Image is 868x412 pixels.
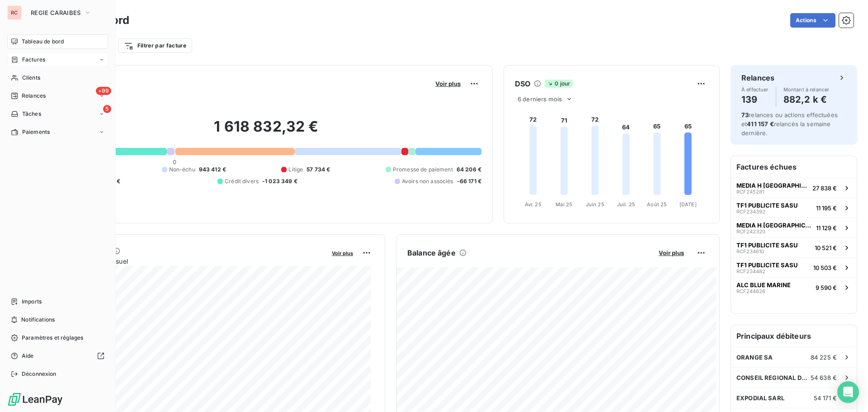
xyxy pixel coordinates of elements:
span: Aide [22,352,34,360]
span: 6 derniers mois [518,95,562,103]
h6: Principaux débiteurs [731,325,857,347]
tspan: Juin 25 [586,201,604,208]
span: 11 129 € [816,224,837,232]
span: RCF244826 [736,289,765,294]
span: 10 521 € [815,244,837,251]
span: Paramètres et réglages [22,334,83,342]
span: Voir plus [435,80,461,87]
span: Voir plus [659,249,684,256]
span: 54 638 € [811,374,837,381]
span: Avoirs non associés [402,177,453,185]
span: 943 412 € [199,166,226,174]
span: Promesse de paiement [393,166,453,174]
span: Tâches [22,110,41,118]
h2: 1 618 832,32 € [51,118,481,145]
span: 411 157 € [747,120,774,128]
button: ALC BLUE MARINERCF2448269 590 € [731,277,857,297]
span: 10 503 € [813,264,837,271]
span: Imports [22,298,42,306]
h6: Balance âgée [407,247,456,258]
button: TF1 PUBLICITE SASURCF23439211 195 € [731,198,857,218]
span: RCF234392 [736,209,765,214]
span: Montant à relancer [783,87,830,92]
h6: DSO [515,78,530,89]
span: Clients [22,74,40,82]
span: RCF234610 [736,249,764,254]
tspan: Avr. 25 [525,201,542,208]
span: 0 [173,158,176,166]
span: 27 838 € [812,185,837,192]
h6: Factures échues [731,156,857,178]
span: Voir plus [332,250,353,256]
span: TF1 PUBLICITE SASU [736,242,798,249]
span: 84 225 € [811,354,837,361]
span: REGIE CARAIBES [31,9,80,16]
button: Actions [790,13,835,28]
span: RCF234482 [736,269,765,274]
button: MEDIA H [GEOGRAPHIC_DATA]RCF24232011 129 € [731,218,857,237]
span: +99 [96,87,111,95]
span: -1 023 349 € [262,177,297,185]
tspan: [DATE] [679,201,697,208]
span: relances ou actions effectuées et relancés la semaine dernière. [741,111,838,137]
span: RCF242320 [736,229,765,234]
img: Logo LeanPay [7,392,63,407]
button: Voir plus [329,249,356,257]
button: TF1 PUBLICITE SASURCF23448210 503 € [731,257,857,277]
h6: Relances [741,72,774,83]
span: MEDIA H [GEOGRAPHIC_DATA] [736,182,809,189]
h4: 139 [741,92,769,107]
tspan: Mai 25 [556,201,572,208]
button: TF1 PUBLICITE SASURCF23461010 521 € [731,237,857,257]
span: Litige [288,166,303,174]
span: 73 [741,111,749,118]
h4: 882,2 k € [783,92,830,107]
button: MEDIA H [GEOGRAPHIC_DATA]RCF24528127 838 € [731,178,857,198]
span: 9 590 € [816,284,837,291]
button: Filtrer par facture [118,38,192,53]
span: 57 734 € [307,166,330,174]
span: Tableau de bord [22,38,64,46]
div: RC [7,5,22,20]
span: 0 jour [545,80,573,88]
span: CONSEIL REGIONAL DE LA [GEOGRAPHIC_DATA] [736,374,811,381]
tspan: Août 25 [647,201,667,208]
span: Paiements [22,128,50,136]
tspan: Juil. 25 [617,201,635,208]
span: ORANGE SA [736,354,773,361]
span: 11 195 € [816,204,837,212]
div: Open Intercom Messenger [837,381,859,403]
span: Notifications [21,316,55,324]
span: EXPODIAL SARL [736,394,784,402]
a: Aide [7,349,108,363]
span: 5 [103,105,111,113]
span: ALC BLUE MARINE [736,281,791,289]
span: Non-échu [169,166,195,174]
span: Crédit divers [225,177,259,185]
span: Factures [22,56,45,64]
button: Voir plus [656,249,687,257]
span: 54 171 € [814,394,837,402]
span: -66 171 € [457,177,481,185]
span: Chiffre d'affaires mensuel [51,256,325,266]
span: 64 206 € [457,166,481,174]
span: TF1 PUBLICITE SASU [736,261,798,269]
span: MEDIA H [GEOGRAPHIC_DATA] [736,222,812,229]
span: Déconnexion [22,370,57,378]
span: TF1 PUBLICITE SASU [736,202,798,209]
span: Relances [22,92,46,100]
button: Voir plus [433,80,463,88]
span: À effectuer [741,87,769,92]
span: RCF245281 [736,189,764,194]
